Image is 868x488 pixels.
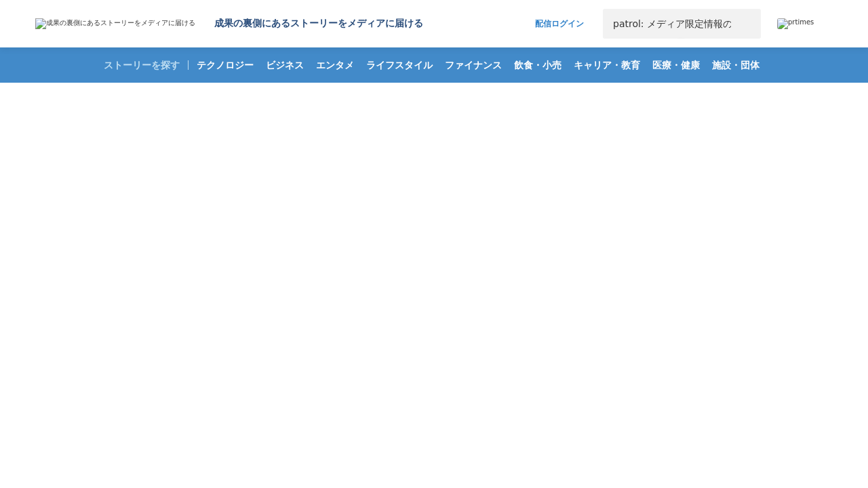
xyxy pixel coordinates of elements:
[311,47,359,83] a: エンタメ
[707,59,765,71] span: 施設・団体
[361,59,438,71] span: ライフスタイル
[191,59,259,71] span: テクノロジー
[35,18,195,29] img: 成果の裏側にあるストーリーをメディアに届ける
[647,59,705,71] span: 医療・健康
[214,18,423,30] h1: 成果の裏側にあるストーリーをメディアに届ける
[603,9,731,39] input: キーワードで検索
[509,59,567,71] span: 飲食・小売
[191,47,259,83] a: テクノロジー
[647,47,705,83] a: 医療・健康
[521,9,597,39] a: 配信ログイン
[260,59,309,71] span: ビジネス
[509,47,567,83] a: 飲食・小売
[439,59,507,71] span: ファイナンス
[707,47,765,83] a: 施設・団体
[35,18,423,30] a: 成果の裏側にあるストーリーをメディアに届ける 成果の裏側にあるストーリーをメディアに届ける
[311,59,359,71] span: エンタメ
[439,47,507,83] a: ファイナンス
[731,9,761,39] button: 検索
[777,18,833,29] a: prtimes
[568,47,646,83] a: キャリア・教育
[568,59,646,71] span: キャリア・教育
[777,18,814,29] img: prtimes
[361,47,438,83] a: ライフスタイル
[260,47,309,83] a: ビジネス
